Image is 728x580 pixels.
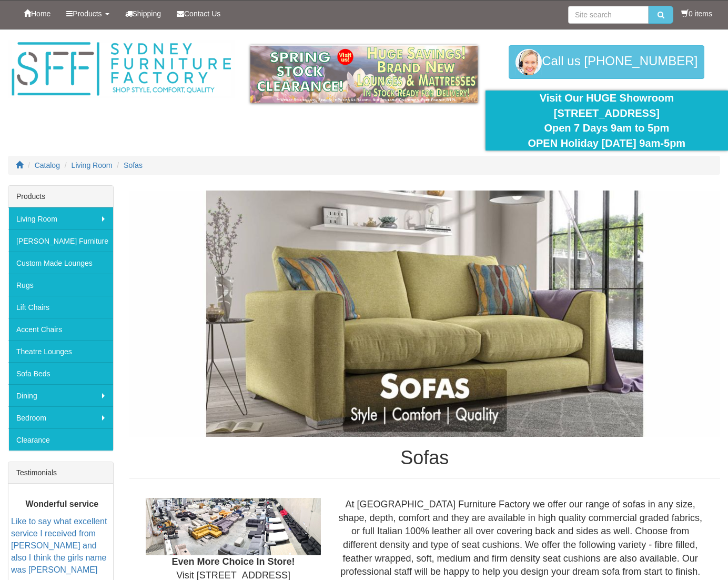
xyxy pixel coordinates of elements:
[31,9,50,18] span: Home
[26,499,98,508] b: Wonderful service
[8,428,113,451] a: Clearance
[133,9,161,18] span: Shipping
[129,191,720,437] img: Sofas
[681,8,712,19] li: 0 items
[8,40,235,98] img: Sydney Furniture Factory
[8,252,113,274] a: Custom Made Lounges
[8,318,113,340] a: Accent Chairs
[8,362,113,384] a: Sofa Beds
[35,161,60,169] a: Catalog
[8,384,113,406] a: Dining
[8,462,113,484] div: Testimonials
[8,296,113,318] a: Lift Chairs
[73,9,102,18] span: Products
[169,1,228,27] a: Contact Us
[124,161,143,169] a: Sofas
[8,274,113,296] a: Rugs
[184,9,220,18] span: Contact Us
[172,556,295,567] b: Even More Choice In Store!
[117,1,169,27] a: Shipping
[568,6,649,24] input: Site search
[8,406,113,428] a: Bedroom
[8,186,113,207] div: Products
[493,91,720,151] div: Visit Our HUGE Showroom [STREET_ADDRESS] Open 7 Days 9am to 5pm OPEN Holiday [DATE] 9am-5pm
[146,498,321,555] img: Showroom
[8,340,113,362] a: Theatre Lounges
[72,161,113,169] a: Living Room
[8,229,113,252] a: [PERSON_NAME] Furniture
[11,517,107,574] a: Like to say what excellent service I received from [PERSON_NAME] and also I think the girls name ...
[8,207,113,229] a: Living Room
[250,45,477,103] img: spring-sale.gif
[58,1,117,27] a: Products
[16,1,58,27] a: Home
[129,447,720,468] h1: Sofas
